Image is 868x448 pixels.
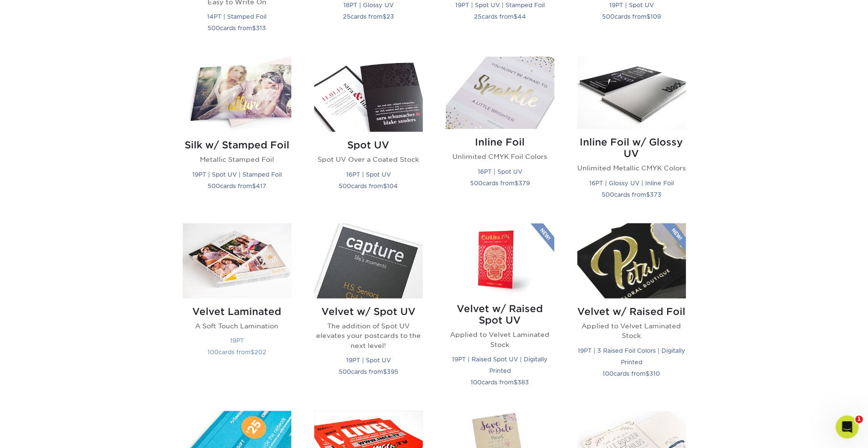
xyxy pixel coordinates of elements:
[650,13,661,20] span: 109
[603,370,660,377] small: cards from
[256,182,266,190] span: 417
[383,182,387,190] span: $
[577,223,686,399] a: Velvet w/ Raised Foil Postcards Velvet w/ Raised Foil Applied to Velvet Laminated Stock 19PT | 3 ...
[517,13,526,20] span: 44
[662,223,686,252] img: New Product
[602,191,614,198] span: 500
[339,182,398,190] small: cards from
[208,182,266,190] small: cards from
[183,223,291,399] a: Velvet Laminated Postcards Velvet Laminated A Soft Touch Lamination 19PT 100cards from$202
[183,223,291,298] img: Velvet Laminated Postcards
[446,223,554,399] a: Velvet w/ Raised Spot UV Postcards Velvet w/ Raised Spot UV Applied to Velvet Laminated Stock 19P...
[589,179,674,187] small: 16PT | Glossy UV | Inline Foil
[855,415,863,423] span: 1
[577,136,686,159] h2: Inline Foil w/ Glossy UV
[314,306,423,317] h2: Velvet w/ Spot UV
[183,56,291,212] a: Silk w/ Stamped Foil Postcards Silk w/ Stamped Foil Metallic Stamped Foil 19PT | Spot UV | Stampe...
[514,379,517,386] span: $
[649,370,660,377] span: 310
[474,13,482,20] span: 25
[314,56,423,212] a: Spot UV Postcards Spot UV Spot UV Over a Coated Stock 16PT | Spot UV 500cards from$104
[183,139,291,151] h2: Silk w/ Stamped Foil
[446,223,554,295] img: Velvet w/ Raised Spot UV Postcards
[470,179,483,187] span: 500
[383,13,386,20] span: $
[452,356,548,374] small: 19PT | Raised Spot UV | Digitally Printed
[650,191,661,198] span: 373
[471,379,482,386] span: 100
[314,56,423,132] img: Spot UV Postcards
[609,1,654,9] small: 19PT | Spot UV
[346,357,391,364] small: 19PT | Spot UV
[314,139,423,151] h2: Spot UV
[183,56,291,132] img: Silk w/ Stamped Foil Postcards
[208,348,266,356] small: cards from
[251,348,254,356] span: $
[646,370,649,377] span: $
[192,171,282,178] small: 19PT | Spot UV | Stamped Foil
[208,24,220,32] span: 500
[471,379,529,386] small: cards from
[230,337,244,344] small: 19PT
[183,321,291,331] p: A Soft Touch Lamination
[577,321,686,341] p: Applied to Velvet Laminated Stock
[183,306,291,317] h2: Velvet Laminated
[455,1,545,9] small: 19PT | Spot UV | Stamped Foil
[446,56,554,129] img: Inline Foil Postcards
[478,168,522,175] small: 16PT | Spot UV
[578,347,685,366] small: 19PT | 3 Raised Foil Colors | Digitally Printed
[343,13,351,20] span: 25
[252,24,256,32] span: $
[446,56,554,212] a: Inline Foil Postcards Inline Foil Unlimited CMYK Foil Colors 16PT | Spot UV 500cards from$379
[383,368,387,375] span: $
[446,136,554,148] h2: Inline Foil
[603,370,614,377] span: 100
[646,191,650,198] span: $
[446,330,554,349] p: Applied to Velvet Laminated Stock
[577,306,686,317] h2: Velvet w/ Raised Foil
[339,368,398,375] small: cards from
[346,171,391,178] small: 16PT | Spot UV
[514,13,517,20] span: $
[515,179,518,187] span: $
[386,13,394,20] span: 23
[339,182,351,190] span: 500
[474,13,526,20] small: cards from
[387,182,398,190] span: 104
[518,179,530,187] span: 379
[446,152,554,161] p: Unlimited CMYK Foil Colors
[577,56,686,212] a: Inline Foil w/ Glossy UV Postcards Inline Foil w/ Glossy UV Unlimited Metallic CMYK Colors 16PT |...
[314,155,423,164] p: Spot UV Over a Coated Stock
[530,223,554,252] img: New Product
[256,24,266,32] span: 313
[314,321,423,350] p: The addition of Spot UV elevates your postcards to the next level!
[577,163,686,173] p: Unlimited Metallic CMYK Colors
[602,13,661,20] small: cards from
[314,223,423,298] img: Velvet w/ Spot UV Postcards
[577,223,686,298] img: Velvet w/ Raised Foil Postcards
[208,182,220,190] span: 500
[602,191,661,198] small: cards from
[835,415,858,438] iframe: Intercom live chat
[183,155,291,164] p: Metallic Stamped Foil
[343,13,394,20] small: cards from
[517,379,529,386] span: 383
[470,179,530,187] small: cards from
[314,223,423,399] a: Velvet w/ Spot UV Postcards Velvet w/ Spot UV The addition of Spot UV elevates your postcards to ...
[339,368,351,375] span: 500
[577,56,686,129] img: Inline Foil w/ Glossy UV Postcards
[207,13,266,20] small: 14PT | Stamped Foil
[602,13,615,20] span: 500
[446,303,554,326] h2: Velvet w/ Raised Spot UV
[387,368,398,375] span: 395
[252,182,256,190] span: $
[208,24,266,32] small: cards from
[647,13,650,20] span: $
[343,1,394,9] small: 18PT | Glossy UV
[208,348,219,356] span: 100
[254,348,266,356] span: 202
